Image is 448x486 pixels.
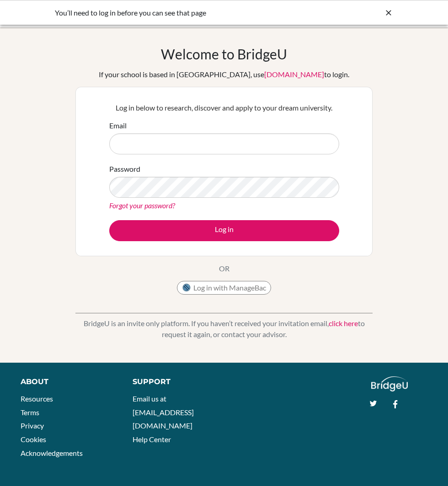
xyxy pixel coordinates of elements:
p: OR [219,263,229,274]
label: Password [109,164,140,174]
p: Log in below to research, discover and apply to your dream university. [109,102,339,113]
div: You’ll need to log in before you can see that page [55,7,256,18]
a: Email us at [EMAIL_ADDRESS][DOMAIN_NAME] [133,394,194,430]
h1: Welcome to BridgeU [161,46,287,62]
a: Help Center [133,435,171,444]
a: Acknowledgements [21,449,83,457]
a: Forgot your password? [109,201,175,210]
a: Cookies [21,435,46,444]
a: Resources [21,394,53,403]
label: Email [109,120,127,131]
div: About [21,376,112,387]
a: click here [329,319,358,328]
button: Log in [109,220,339,241]
img: logo_white@2x-f4f0deed5e89b7ecb1c2cc34c3e3d731f90f0f143d5ea2071677605dd97b5244.png [371,376,408,391]
a: Privacy [21,421,44,430]
a: Terms [21,408,39,417]
div: Support [133,376,215,387]
p: BridgeU is an invite only platform. If you haven’t received your invitation email, to request it ... [75,318,373,340]
a: [DOMAIN_NAME] [264,70,324,79]
div: If your school is based in [GEOGRAPHIC_DATA], use to login. [99,69,349,80]
button: Log in with ManageBac [177,281,271,295]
